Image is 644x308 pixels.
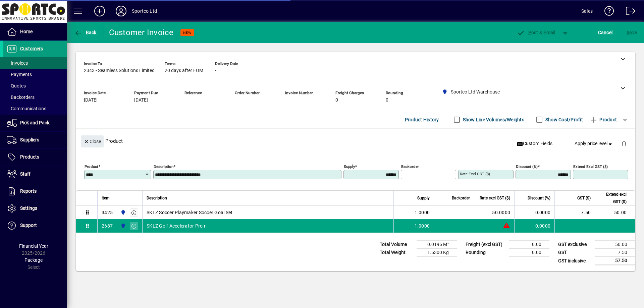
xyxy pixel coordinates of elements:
div: 2687 [102,223,113,229]
button: Delete [616,135,632,151]
td: 50.00 [595,206,635,219]
td: 57.50 [595,257,635,265]
span: SKLZ Golf Accelerator Pro r [147,223,206,229]
span: Product History [405,114,439,125]
span: NEW [183,30,192,35]
span: Staff [20,171,31,177]
a: Communications [3,103,67,114]
span: Supply [417,194,430,202]
span: 0 [386,98,388,103]
span: [DATE] [134,98,148,103]
span: Reports [20,188,37,194]
a: Settings [3,200,67,217]
a: Invoices [3,57,67,69]
span: Support [20,223,37,228]
span: Sportco Ltd Warehouse [119,222,126,230]
mat-label: Supply [344,164,355,169]
td: Total Volume [376,241,417,249]
span: - [285,98,286,103]
td: Rounding [462,249,509,257]
span: Settings [20,205,37,211]
td: 0.0000 [514,219,554,233]
a: Staff [3,166,67,183]
span: 1.0000 [415,209,430,216]
span: Invoices [7,60,28,66]
div: 50.0000 [478,209,510,216]
div: Sportco Ltd [132,6,157,16]
span: Payments [7,72,32,77]
span: Sportco Ltd Warehouse [119,209,126,216]
mat-label: Rate excl GST ($) [460,172,490,176]
span: Custom Fields [517,140,552,147]
span: Home [20,29,33,34]
button: Cancel [596,26,614,39]
td: GST [555,249,595,257]
span: ave [627,27,637,38]
span: Communications [7,106,46,111]
span: Item [102,194,110,202]
span: Financial Year [19,243,48,249]
span: 0 [335,98,338,103]
button: Post & Email [513,26,559,39]
label: Show Line Volumes/Weights [462,116,524,123]
button: Profile [110,5,132,17]
a: Knowledge Base [599,1,614,23]
td: 0.0000 [514,206,554,219]
div: Product [76,129,635,153]
td: 7.50 [554,206,595,219]
app-page-header-button: Close [79,138,105,144]
span: [DATE] [84,98,98,103]
td: 1.5300 Kg [417,249,457,257]
div: Customer Invoice [109,27,174,38]
a: Suppliers [3,132,67,148]
button: Apply price level [572,138,616,150]
app-page-header-button: Back [67,26,104,39]
a: Reports [3,183,67,200]
span: - [235,98,236,103]
span: Rate excl GST ($) [480,194,510,202]
span: 20 days after EOM [165,68,203,73]
button: Back [72,26,98,39]
span: Back [74,30,97,35]
span: P [528,30,531,35]
span: Package [24,257,43,263]
td: GST inclusive [555,257,595,265]
span: - [215,68,216,73]
td: 0.00 [509,241,549,249]
button: Add [89,5,110,17]
app-page-header-button: Delete [616,140,632,146]
span: Apply price level [575,140,613,147]
mat-label: Discount (%) [516,164,538,169]
a: Home [3,23,67,40]
span: Backorders [7,95,35,100]
a: Logout [621,1,636,23]
a: Products [3,149,67,166]
span: Quotes [7,83,26,88]
span: Products [20,154,39,160]
a: Payments [3,69,67,80]
a: Support [3,217,67,234]
mat-label: Backorder [401,164,419,169]
span: Backorder [452,194,470,202]
a: Backorders [3,91,67,103]
td: 7.50 [595,249,635,257]
button: Custom Fields [514,138,555,150]
div: 3425 [102,209,113,216]
td: 50.00 [595,241,635,249]
td: GST exclusive [555,241,595,249]
span: Cancel [598,27,613,38]
button: Save [625,26,639,39]
a: Quotes [3,80,67,91]
div: Sales [581,6,593,16]
td: 0.00 [509,249,549,257]
span: S [627,30,629,35]
span: - [184,98,186,103]
mat-label: Extend excl GST ($) [573,164,608,169]
mat-label: Product [85,164,98,169]
span: 1.0000 [415,223,430,229]
span: Description [147,194,167,202]
td: Total Weight [376,249,417,257]
span: GST ($) [577,194,591,202]
span: Customers [20,46,43,51]
mat-label: Description [154,164,173,169]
